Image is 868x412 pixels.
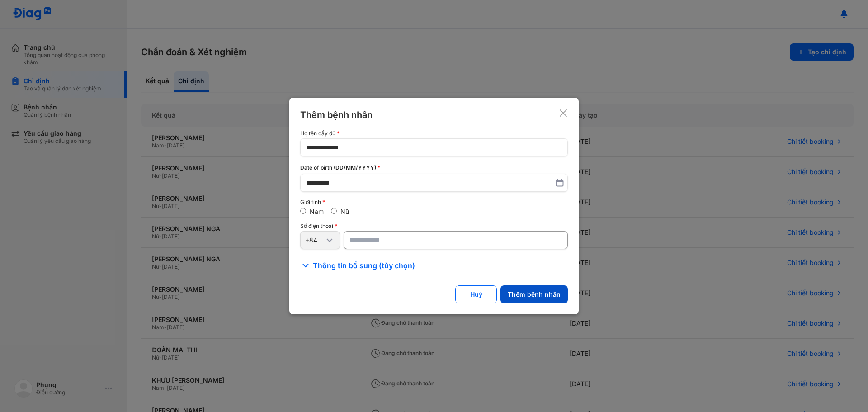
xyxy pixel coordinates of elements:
div: Giới tính [300,199,568,205]
div: Số điện thoại [300,223,568,229]
div: Họ tên đầy đủ [300,130,568,137]
div: Date of birth (DD/MM/YYYY) [300,164,568,172]
div: Thêm bệnh nhân [300,109,373,121]
button: Thêm bệnh nhân [500,285,568,303]
span: Thông tin bổ sung (tùy chọn) [313,260,415,271]
div: +84 [305,236,324,244]
label: Nam [310,208,324,215]
label: Nữ [340,208,349,215]
button: Huỷ [455,285,497,303]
